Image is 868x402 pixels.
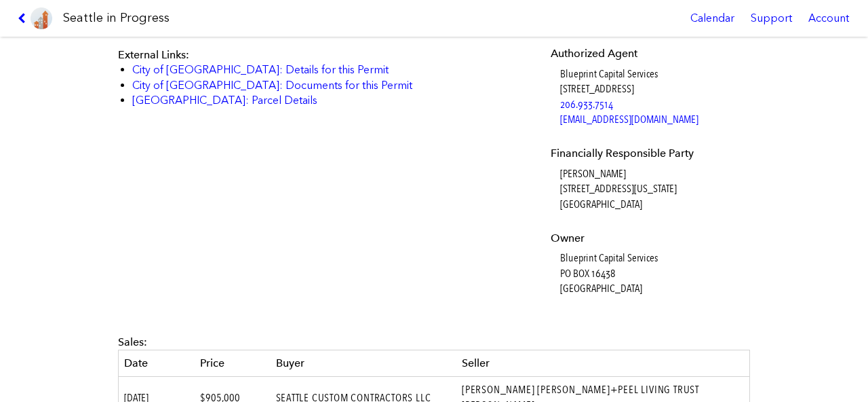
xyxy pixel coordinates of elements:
dt: Authorized Agent [551,46,747,61]
a: [EMAIL_ADDRESS][DOMAIN_NAME] [560,113,698,126]
dt: Financially Responsible Party [551,146,747,161]
th: Price [195,350,271,376]
h1: Seattle in Progress [63,10,170,26]
dd: Blueprint Capital Services PO BOX 16438 [GEOGRAPHIC_DATA] [560,251,747,296]
a: [GEOGRAPHIC_DATA]: Parcel Details [132,94,317,107]
dd: Blueprint Capital Services [STREET_ADDRESS] [560,67,747,128]
dd: [PERSON_NAME] [STREET_ADDRESS][US_STATE] [GEOGRAPHIC_DATA] [560,166,747,212]
th: Buyer [271,350,456,376]
a: 206.933.7514 [560,98,613,111]
th: Date [119,350,195,376]
dt: Owner [551,231,747,246]
span: External Links: [118,48,189,61]
th: Seller [456,350,750,376]
a: City of [GEOGRAPHIC_DATA]: Documents for this Permit [132,79,412,92]
img: favicon-96x96.png [31,7,52,29]
a: City of [GEOGRAPHIC_DATA]: Details for this Permit [132,63,389,76]
div: Sales: [118,335,750,350]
